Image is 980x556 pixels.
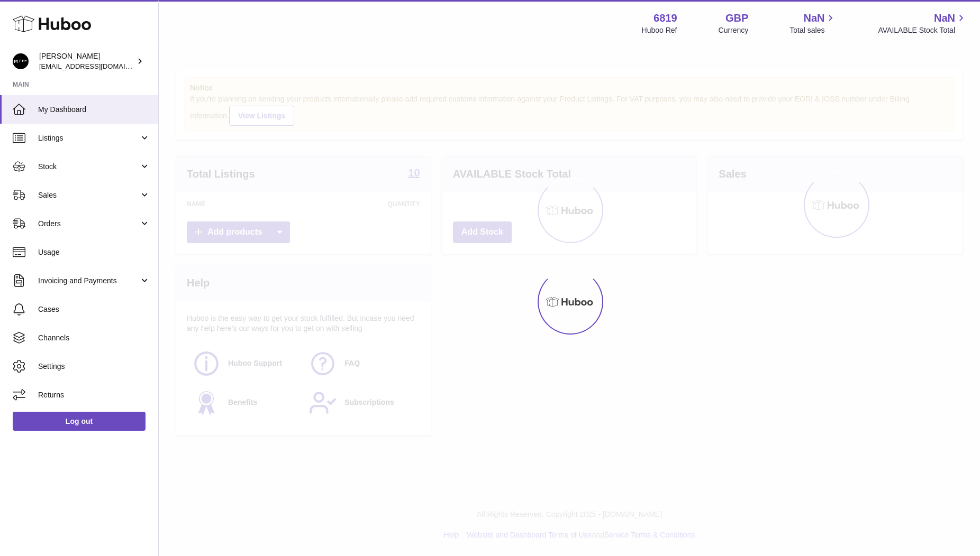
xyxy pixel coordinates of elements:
span: Listings [38,133,139,143]
strong: GBP [725,11,748,25]
span: Total sales [790,25,837,35]
span: My Dashboard [38,105,150,115]
a: NaN AVAILABLE Stock Total [878,11,967,35]
span: Settings [38,362,150,372]
span: Invoicing and Payments [38,276,139,286]
div: Huboo Ref [642,25,677,35]
span: Cases [38,304,150,314]
span: Orders [38,219,139,229]
strong: 6819 [654,11,677,25]
span: NaN [803,11,824,25]
span: NaN [934,11,955,25]
a: Log out [13,412,146,431]
span: [EMAIL_ADDRESS][DOMAIN_NAME] [39,62,156,70]
span: Usage [38,247,150,257]
img: amar@mthk.com [13,53,29,69]
div: Currency [719,25,749,35]
span: Stock [38,162,139,172]
div: [PERSON_NAME] [39,51,134,71]
span: Sales [38,190,139,200]
span: AVAILABLE Stock Total [878,25,967,35]
a: NaN Total sales [790,11,837,35]
span: Returns [38,390,150,400]
span: Channels [38,333,150,343]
